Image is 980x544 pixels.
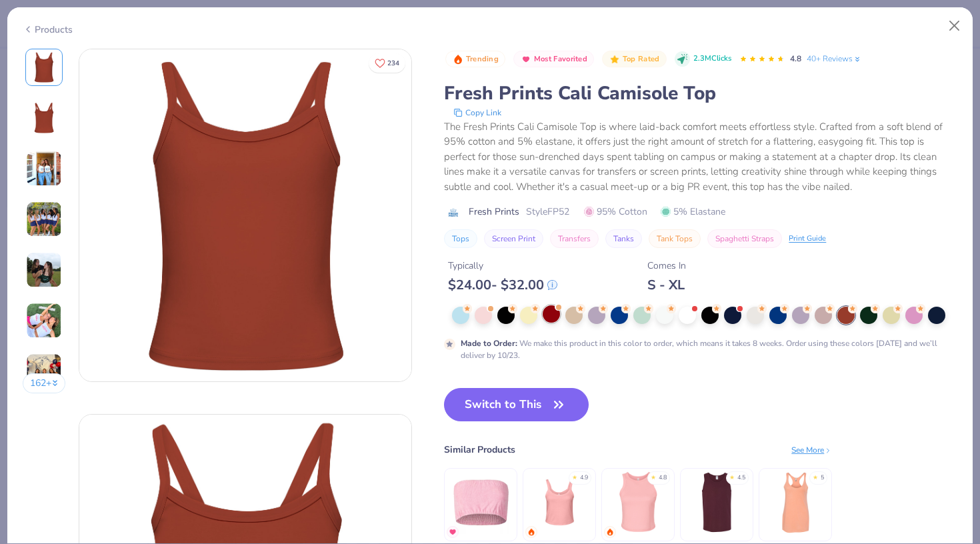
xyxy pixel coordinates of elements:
[791,444,832,456] div: See More
[737,473,745,483] div: 4.5
[444,443,515,457] div: Similar Products
[26,151,62,187] img: User generated content
[659,473,667,483] div: 4.8
[790,53,801,64] span: 4.8
[821,473,824,483] div: 5
[461,337,957,361] div: We make this product in this color to order, which means it takes 8 weeks. Order using these colo...
[584,205,647,219] span: 95% Cotton
[550,229,599,248] button: Transfers
[649,229,701,248] button: Tank Tops
[607,471,670,534] img: Bella + Canvas Ladies' Micro Ribbed Racerback Tank
[609,54,620,65] img: Top Rated sort
[572,473,577,479] div: ★
[444,81,957,106] div: Fresh Prints Cali Camisole Top
[739,49,785,70] div: 4.8 Stars
[707,229,782,248] button: Spaghetti Straps
[526,205,569,219] span: Style FP52
[602,51,666,68] button: Badge Button
[444,388,589,421] button: Switch to This
[444,119,957,195] div: The Fresh Prints Cali Camisole Top is where laid-back comfort meets effortless style. Crafted fro...
[79,49,411,381] img: Front
[513,51,594,68] button: Badge Button
[449,106,505,119] button: copy to clipboard
[445,51,505,68] button: Badge Button
[369,53,405,73] button: Like
[28,51,60,83] img: Front
[580,473,588,483] div: 4.9
[605,229,642,248] button: Tanks
[606,528,614,536] img: trending.gif
[651,473,656,479] div: ★
[449,528,457,536] img: MostFav.gif
[528,471,591,534] img: Bella Canvas Ladies' Micro Ribbed Scoop Tank
[387,60,399,67] span: 234
[28,102,60,134] img: Back
[647,277,686,293] div: S - XL
[26,303,62,339] img: User generated content
[444,229,477,248] button: Tops
[789,233,826,245] div: Print Guide
[26,353,62,389] img: User generated content
[661,205,725,219] span: 5% Elastane
[813,473,818,479] div: ★
[527,528,535,536] img: trending.gif
[729,473,735,479] div: ★
[26,252,62,288] img: User generated content
[685,471,749,534] img: Gildan Adult Heavy Cotton 5.3 Oz. Tank
[461,338,517,349] strong: Made to Order :
[444,207,462,218] img: brand logo
[942,13,967,39] button: Close
[23,23,73,37] div: Products
[453,54,463,65] img: Trending sort
[484,229,543,248] button: Screen Print
[764,471,827,534] img: Next Level Triblend Racerback Tank
[534,55,587,63] span: Most Favorited
[449,471,513,534] img: Fresh Prints Terry Bandeau
[521,54,531,65] img: Most Favorited sort
[693,53,731,65] span: 2.3M Clicks
[26,201,62,237] img: User generated content
[466,55,499,63] span: Trending
[469,205,519,219] span: Fresh Prints
[23,373,66,393] button: 162+
[448,277,557,293] div: $ 24.00 - $ 32.00
[448,259,557,273] div: Typically
[623,55,660,63] span: Top Rated
[647,259,686,273] div: Comes In
[807,53,862,65] a: 40+ Reviews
